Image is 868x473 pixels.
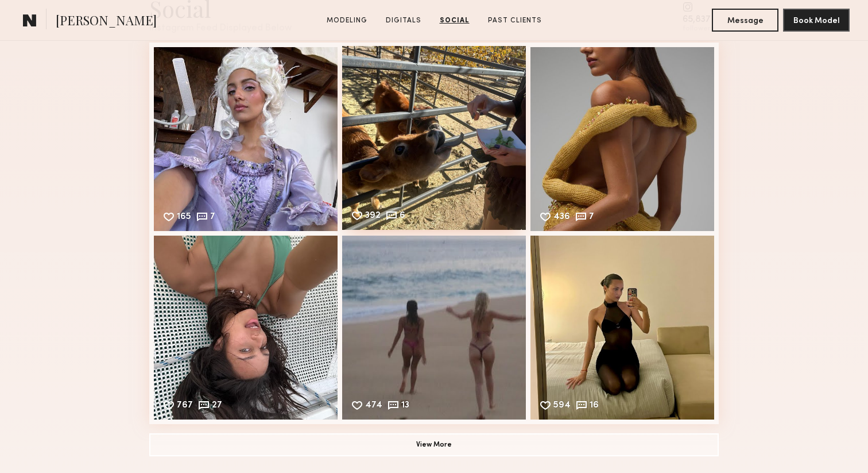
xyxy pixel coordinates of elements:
[712,9,778,32] button: Message
[400,211,405,222] div: 6
[590,401,599,412] div: 16
[149,433,719,456] button: View More
[553,401,571,412] div: 594
[435,16,474,26] a: Social
[589,213,594,223] div: 7
[210,213,215,223] div: 7
[381,16,426,26] a: Digitals
[553,213,570,223] div: 436
[177,213,191,223] div: 165
[56,11,157,32] span: [PERSON_NAME]
[365,401,382,412] div: 474
[177,401,193,412] div: 767
[365,211,381,222] div: 392
[483,16,547,26] a: Past Clients
[322,16,372,26] a: Modeling
[783,15,850,25] a: Book Model
[401,401,409,412] div: 13
[783,9,850,32] button: Book Model
[212,401,222,412] div: 27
